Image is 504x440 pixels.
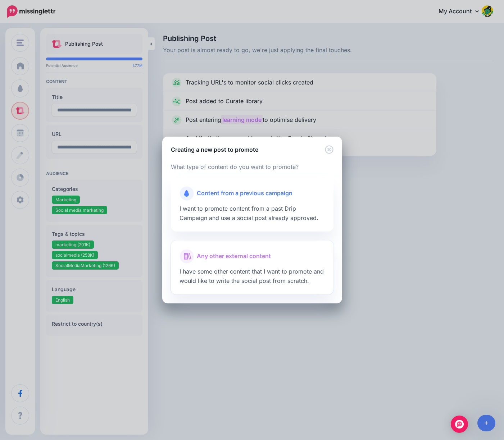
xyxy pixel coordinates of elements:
h5: Creating a new post to promote [171,145,258,154]
div: Open Intercom Messenger [451,416,468,433]
p: What type of content do you want to promote? [171,162,333,172]
span: I have some other content that I want to promote and would like to write the social post from scr... [180,268,324,284]
span: I want to promote content from a past Drip Campaign and use a social post already approved. [180,205,318,221]
span: Any other external content [197,252,271,261]
button: Close [325,145,333,154]
span: Content from a previous campaign [197,189,292,198]
img: drip-campaigns.png [184,190,189,197]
